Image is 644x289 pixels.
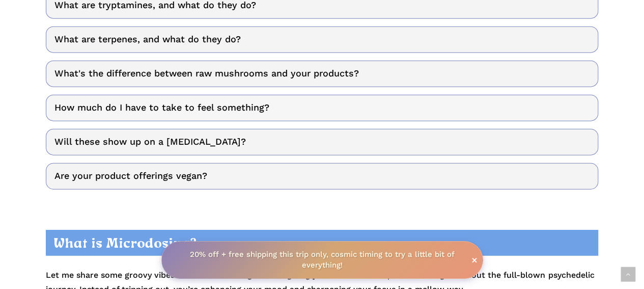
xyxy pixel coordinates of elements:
a: What's the difference between raw mushrooms and your products? [46,61,598,87]
strong: 20% off + free shipping this trip only, cosmic timing to try a little bit of everything! [190,249,455,269]
h2: What is Microdosing? [46,230,598,256]
a: How much do I have to take to feel something? [46,95,598,121]
a: Back to top [621,267,635,282]
a: What are terpenes, and what do they do? [46,27,598,53]
span: × [471,254,478,265]
a: Will these show up on a [MEDICAL_DATA]? [46,129,598,155]
a: Are your product offerings vegan? [46,163,598,190]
